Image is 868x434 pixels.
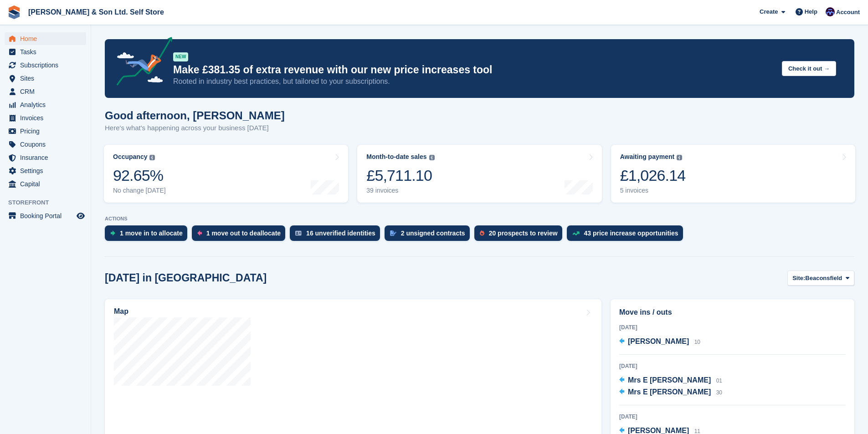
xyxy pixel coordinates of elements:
p: ACTIONS [105,216,854,222]
a: 16 unverified identities [290,225,385,245]
div: 16 unverified identities [306,230,375,237]
div: [DATE] [619,362,846,370]
span: 10 [694,339,700,345]
img: icon-info-grey-7440780725fd019a000dd9b08b2336e03edf1995a4989e88bcd33f0948082b44.svg [677,155,682,160]
span: Mrs E [PERSON_NAME] [628,388,711,396]
span: Analytics [20,98,75,111]
span: Booking Portal [20,209,75,222]
div: Awaiting payment [620,153,675,161]
img: price-adjustments-announcement-icon-8257ccfd72463d97f412b2fc003d46551f7dbcb40ab6d574587a9cd5c0d94... [109,37,173,89]
span: 01 [716,378,722,384]
div: [DATE] [619,323,846,332]
a: menu [5,32,86,45]
span: Subscriptions [20,59,75,71]
div: Occupancy [113,153,147,161]
span: Help [805,7,817,16]
span: Tasks [20,46,75,58]
div: 39 invoices [366,187,434,194]
img: move_ins_to_allocate_icon-fdf77a2bb77ea45bf5b3d319d69a93e2d87916cf1d5bf7949dd705db3b84f3ca.svg [110,230,115,236]
span: Sites [20,72,75,85]
a: menu [5,98,86,111]
a: Preview store [75,210,86,221]
a: menu [5,151,86,164]
a: menu [5,85,86,98]
a: menu [5,112,86,124]
button: Check it out → [782,61,836,76]
div: 20 prospects to review [489,230,558,237]
span: Account [836,8,860,17]
span: Home [20,32,75,45]
div: No change [DATE] [113,187,166,194]
span: Site: [792,274,805,283]
img: icon-info-grey-7440780725fd019a000dd9b08b2336e03edf1995a4989e88bcd33f0948082b44.svg [149,155,155,160]
h2: [DATE] in [GEOGRAPHIC_DATA] [105,272,267,284]
a: menu [5,209,86,222]
span: Beaconsfield [805,274,842,283]
span: Pricing [20,125,75,138]
div: 43 price increase opportunities [584,230,678,237]
a: Month-to-date sales £5,711.10 39 invoices [357,145,601,203]
h2: Move ins / outs [619,307,846,318]
span: Create [760,7,778,16]
p: Make £381.35 of extra revenue with our new price increases tool [173,63,775,77]
a: menu [5,46,86,58]
img: verify_identity-adf6edd0f0f0b5bbfe63781bf79b02c33cf7c696d77639b501bdc392416b5a36.svg [295,230,302,236]
a: 1 move out to deallocate [192,225,290,245]
a: 20 prospects to review [474,225,567,245]
span: Mrs E [PERSON_NAME] [628,376,711,384]
a: menu [5,178,86,190]
a: 1 move in to allocate [105,225,192,245]
img: prospect-51fa495bee0391a8d652442698ab0144808aea92771e9ea1ae160a38d050c398.svg [480,230,484,236]
a: Mrs E [PERSON_NAME] 30 [619,387,722,398]
img: Josey Kitching [826,7,835,16]
span: Coupons [20,138,75,151]
span: Invoices [20,112,75,124]
a: menu [5,138,86,151]
a: 43 price increase opportunities [567,225,688,245]
div: Month-to-date sales [366,153,426,161]
div: 2 unsigned contracts [401,230,465,237]
div: NEW [173,52,188,61]
div: £1,026.14 [620,166,686,185]
a: menu [5,125,86,138]
span: [PERSON_NAME] [628,337,689,345]
button: Site: Beaconsfield [787,271,854,286]
a: menu [5,59,86,71]
a: 2 unsigned contracts [385,225,474,245]
img: price_increase_opportunities-93ffe204e8149a01c8c9dc8f82e8f89637d9d84a8eef4429ea346261dce0b2c0.svg [572,231,580,235]
span: Settings [20,164,75,177]
span: Storefront [8,198,91,207]
h2: Map [114,307,128,316]
span: 30 [716,389,722,396]
img: contract_signature_icon-13c848040528278c33f63329250d36e43548de30e8caae1d1a13099fd9432cc5.svg [390,230,396,236]
div: 1 move out to deallocate [206,230,281,237]
a: menu [5,164,86,177]
span: Insurance [20,151,75,164]
span: CRM [20,85,75,98]
span: Capital [20,178,75,190]
div: 1 move in to allocate [120,230,183,237]
a: menu [5,72,86,85]
p: Here's what's happening across your business [DATE] [105,123,285,133]
a: Awaiting payment £1,026.14 5 invoices [611,145,855,203]
a: Mrs E [PERSON_NAME] 01 [619,375,722,387]
a: [PERSON_NAME] & Son Ltd. Self Store [25,5,168,20]
div: £5,711.10 [366,166,434,185]
a: Occupancy 92.65% No change [DATE] [104,145,348,203]
img: icon-info-grey-7440780725fd019a000dd9b08b2336e03edf1995a4989e88bcd33f0948082b44.svg [429,155,435,160]
a: [PERSON_NAME] 10 [619,336,700,348]
div: [DATE] [619,413,846,421]
div: 5 invoices [620,187,686,194]
img: stora-icon-8386f47178a22dfd0bd8f6a31ec36ba5ce8667c1dd55bd0f319d3a0aa187defe.svg [7,5,21,19]
h1: Good afternoon, [PERSON_NAME] [105,109,285,122]
p: Rooted in industry best practices, but tailored to your subscriptions. [173,77,775,87]
img: move_outs_to_deallocate_icon-f764333ba52eb49d3ac5e1228854f67142a1ed5810a6f6cc68b1a99e826820c5.svg [197,230,202,236]
div: 92.65% [113,166,166,185]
